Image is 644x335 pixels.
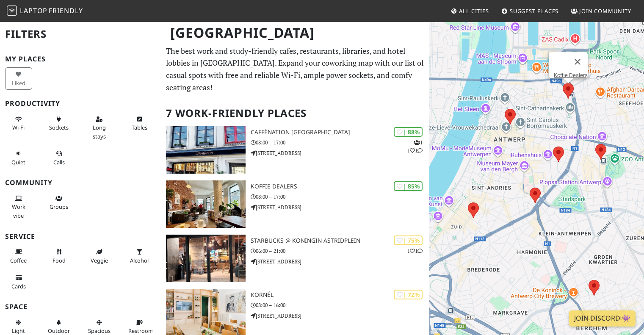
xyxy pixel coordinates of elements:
h3: Space [5,303,156,311]
p: 08:00 – 17:00 [251,193,430,201]
img: Caffènation Antwerp City Center [166,126,245,174]
h3: Community [5,179,156,187]
span: People working [12,203,25,219]
h3: Productivity [5,100,156,108]
p: 1 1 [407,247,423,255]
img: Starbucks @ Koningin Astridplein [166,235,245,282]
button: Veggie [86,245,113,267]
p: [STREET_ADDRESS] [251,203,430,211]
span: Alcohol [130,257,149,264]
span: Work-friendly tables [132,124,147,131]
img: Koffie Dealers [166,180,245,228]
p: The best work and study-friendly cafes, restaurants, libraries, and hotel lobbies in [GEOGRAPHIC_... [166,45,424,94]
span: Credit cards [11,282,26,290]
span: Group tables [50,203,68,210]
span: Quiet [11,158,25,166]
span: Suggest Places [510,7,559,15]
a: Starbucks @ Koningin Astridplein | 75% 11 Starbucks @ Koningin Astridplein 06:00 – 21:00 [STREET_... [161,235,429,282]
p: 1 1 1 [407,138,423,155]
div: | 85% [394,181,423,191]
h1: [GEOGRAPHIC_DATA] [163,21,428,44]
p: [STREET_ADDRESS] [251,149,430,157]
a: Join Discord 👾 [569,310,636,327]
h3: Service [5,233,156,241]
button: Quiet [5,147,32,169]
h2: Filters [5,21,156,47]
span: Friendly [49,6,83,15]
span: Food [53,257,66,264]
p: [STREET_ADDRESS] [251,257,430,266]
p: 06:00 – 21:00 [251,247,430,255]
button: Cards [5,271,32,293]
span: Coffee [10,257,27,264]
span: Power sockets [49,124,69,131]
a: Caffènation Antwerp City Center | 88% 111 Caffènation [GEOGRAPHIC_DATA] 08:00 – 17:00 [STREET_ADD... [161,126,429,174]
button: Food [45,245,72,267]
h3: Caffènation [GEOGRAPHIC_DATA] [251,129,430,136]
span: Long stays [93,124,106,140]
button: Wi-Fi [5,112,32,135]
a: All Cities [447,3,492,19]
span: All Cities [459,7,489,15]
div: | 72% [394,290,423,299]
a: Koffie Dealers [554,72,588,78]
a: Join Community [567,3,635,19]
span: Laptop [20,6,47,15]
button: Coffee [5,245,32,267]
p: 08:00 – 16:00 [251,301,430,309]
button: Long stays [86,112,113,143]
h3: Starbucks @ Koningin Astridplein [251,237,430,244]
h3: My Places [5,55,156,63]
span: Video/audio calls [53,158,65,166]
button: Close [567,52,588,72]
a: Koffie Dealers | 85% Koffie Dealers 08:00 – 17:00 [STREET_ADDRESS] [161,180,429,228]
a: Suggest Places [498,3,562,19]
span: Join Community [579,7,631,15]
button: Work vibe [5,191,32,222]
span: Veggie [91,257,108,264]
h2: 7 Work-Friendly Places [166,100,424,126]
p: 08:00 – 17:00 [251,138,430,147]
span: Stable Wi-Fi [12,124,25,131]
button: Sockets [45,112,72,135]
a: LaptopFriendly LaptopFriendly [7,4,83,19]
div: | 75% [394,235,423,245]
h3: Koffie Dealers [251,183,430,190]
button: Calls [45,147,72,169]
span: Restroom [128,327,153,335]
span: Spacious [88,327,111,335]
span: Natural light [12,327,25,335]
button: Tables [126,112,153,135]
button: Alcohol [126,245,153,267]
button: Groups [45,191,72,214]
img: LaptopFriendly [7,6,17,16]
h3: Kornél [251,291,430,299]
p: [STREET_ADDRESS] [251,312,430,320]
span: Outdoor area [48,327,70,335]
div: | 88% [394,127,423,137]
